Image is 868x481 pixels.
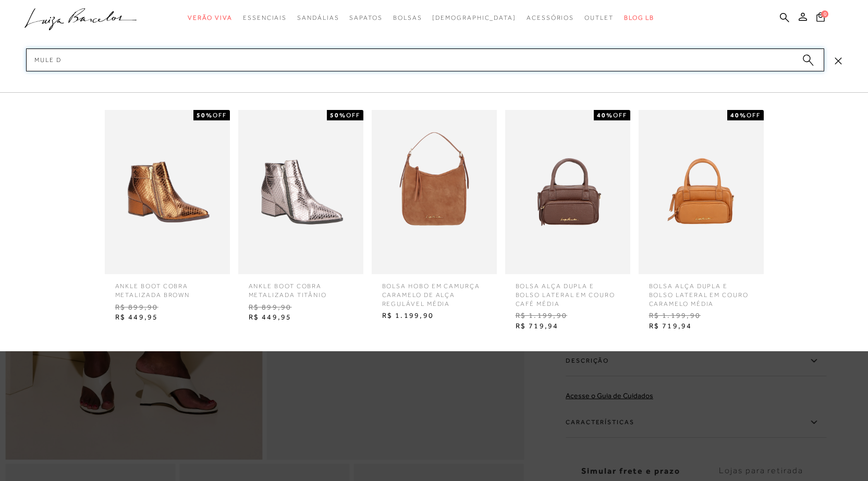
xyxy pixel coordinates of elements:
span: R$ 1.199,90 [508,308,628,324]
a: categoryNavScreenReaderText [188,8,233,28]
span: BOLSA HOBO EM CAMURÇA CARAMELO DE ALÇA REGULÁVEL MÉDIA [374,274,494,308]
span: R$ 1.199,90 [641,308,761,324]
a: ANKLE BOOT COBRA METALIZADA TITÂNIO 50%OFF ANKLE BOOT COBRA METALIZADA TITÂNIO R$ 899,90 R$ 449,95 [236,110,366,325]
a: BOLSA ALÇA DUPLA E BOLSO LATERAL EM COURO CARAMELO MÉDIA 40%OFF BOLSA ALÇA DUPLA E BOLSO LATERAL ... [636,110,766,334]
span: R$ 899,90 [241,300,361,315]
strong: 50% [330,112,346,119]
span: Sandálias [297,14,339,21]
button: 0 [813,11,828,26]
span: R$ 1.199,90 [374,308,494,324]
strong: 50% [197,112,213,119]
span: OFF [613,112,627,119]
span: R$ 449,95 [107,310,227,325]
a: BLOG LB [624,8,654,28]
span: R$ 899,90 [107,300,227,315]
strong: 40% [597,112,613,119]
a: categoryNavScreenReaderText [584,8,614,28]
a: ANKLE BOOT COBRA METALIZADA BROWN 50%OFF ANKLE BOOT COBRA METALIZADA BROWN R$ 899,90 R$ 449,95 [102,110,233,325]
span: [DEMOGRAPHIC_DATA] [432,14,516,21]
img: BOLSA HOBO EM CAMURÇA CARAMELO DE ALÇA REGULÁVEL MÉDIA [372,110,497,274]
span: Essenciais [243,14,287,21]
span: Sapatos [349,14,382,21]
span: 0 [821,10,828,18]
span: R$ 719,94 [641,318,761,334]
img: ANKLE BOOT COBRA METALIZADA BROWN [105,110,230,274]
a: BOLSA ALÇA DUPLA E BOLSO LATERAL EM COURO CAFÉ MÉDIA 40%OFF BOLSA ALÇA DUPLA E BOLSO LATERAL EM C... [503,110,633,334]
span: ANKLE BOOT COBRA METALIZADA BROWN [107,274,227,300]
span: BOLSA ALÇA DUPLA E BOLSO LATERAL EM COURO CARAMELO MÉDIA [641,274,761,308]
span: Acessórios [527,14,574,21]
a: categoryNavScreenReaderText [393,8,422,28]
a: noSubCategoriesText [432,8,516,28]
a: categoryNavScreenReaderText [527,8,574,28]
span: Outlet [584,14,614,21]
span: Verão Viva [188,14,233,21]
input: Buscar. [26,48,824,71]
img: ANKLE BOOT COBRA METALIZADA TITÂNIO [238,110,363,274]
img: BOLSA ALÇA DUPLA E BOLSO LATERAL EM COURO CARAMELO MÉDIA [639,110,764,274]
a: BOLSA HOBO EM CAMURÇA CARAMELO DE ALÇA REGULÁVEL MÉDIA BOLSA HOBO EM CAMURÇA CARAMELO DE ALÇA REG... [369,110,499,324]
span: BOLSA ALÇA DUPLA E BOLSO LATERAL EM COURO CAFÉ MÉDIA [508,274,628,308]
span: OFF [213,112,227,119]
a: categoryNavScreenReaderText [297,8,339,28]
strong: 40% [730,112,747,119]
a: categoryNavScreenReaderText [349,8,382,28]
img: BOLSA ALÇA DUPLA E BOLSO LATERAL EM COURO CAFÉ MÉDIA [505,110,630,274]
span: OFF [747,112,761,119]
span: Bolsas [393,14,422,21]
span: R$ 719,94 [508,318,628,334]
span: OFF [346,112,360,119]
a: categoryNavScreenReaderText [243,8,287,28]
span: R$ 449,95 [241,310,361,325]
span: ANKLE BOOT COBRA METALIZADA TITÂNIO [241,274,361,300]
span: BLOG LB [624,14,654,21]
